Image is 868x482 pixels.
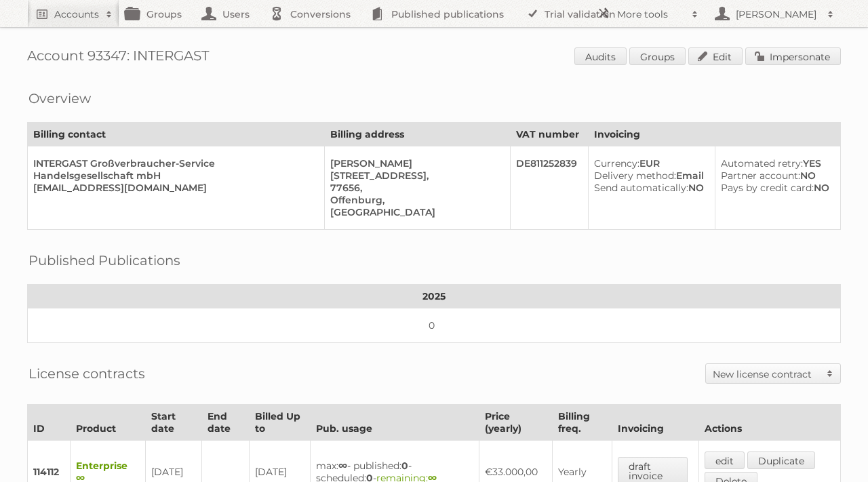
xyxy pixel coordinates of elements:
strong: 0 [401,460,408,472]
a: New license contract [706,364,840,383]
div: Offenburg, [330,194,499,206]
th: Product [71,405,146,441]
h2: Published Publications [28,250,180,270]
strong: ∞ [338,460,347,472]
div: NO [594,182,704,194]
th: Billed Up to [249,405,310,441]
th: Billing contact [28,123,325,146]
span: Send automatically: [594,182,688,194]
th: Invoicing [588,123,840,146]
div: INTERGAST Großverbraucher-Service Handelsgesellschaft mbH [33,157,313,182]
th: Price (yearly) [479,405,553,441]
th: Billing address [324,123,510,146]
h2: License contracts [28,363,145,384]
a: Groups [629,47,686,65]
div: Email [594,169,704,182]
h2: [PERSON_NAME] [732,7,821,21]
td: DE811252839 [510,146,588,230]
th: Start date [145,405,201,441]
h1: Account 93347: INTERGAST [27,47,841,68]
th: Invoicing [612,405,698,441]
th: End date [201,405,249,441]
th: VAT number [510,123,588,146]
h2: Accounts [54,7,99,21]
div: [PERSON_NAME][STREET_ADDRESS], [330,157,499,182]
h2: New license contract [713,367,820,381]
div: EUR [594,157,704,169]
div: 77656, [330,182,499,194]
th: Billing freq. [553,405,612,441]
th: ID [28,405,71,441]
td: 0 [28,308,841,343]
th: 2025 [28,285,841,308]
span: Partner account: [721,169,800,182]
span: Delivery method: [594,169,676,182]
span: Toggle [820,364,840,383]
div: [GEOGRAPHIC_DATA] [330,206,499,218]
span: Currency: [594,157,639,169]
div: NO [721,169,829,182]
a: Impersonate [745,47,841,65]
div: YES [721,157,829,169]
span: Automated retry: [721,157,803,169]
div: [EMAIL_ADDRESS][DOMAIN_NAME] [33,182,313,194]
a: Duplicate [747,451,815,469]
a: edit [705,451,745,469]
div: NO [721,182,829,194]
th: Pub. usage [310,405,479,441]
a: Audits [574,47,627,65]
th: Actions [699,405,841,441]
h2: More tools [617,7,685,21]
a: Edit [688,47,743,65]
h2: Overview [28,88,91,108]
span: Pays by credit card: [721,182,814,194]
